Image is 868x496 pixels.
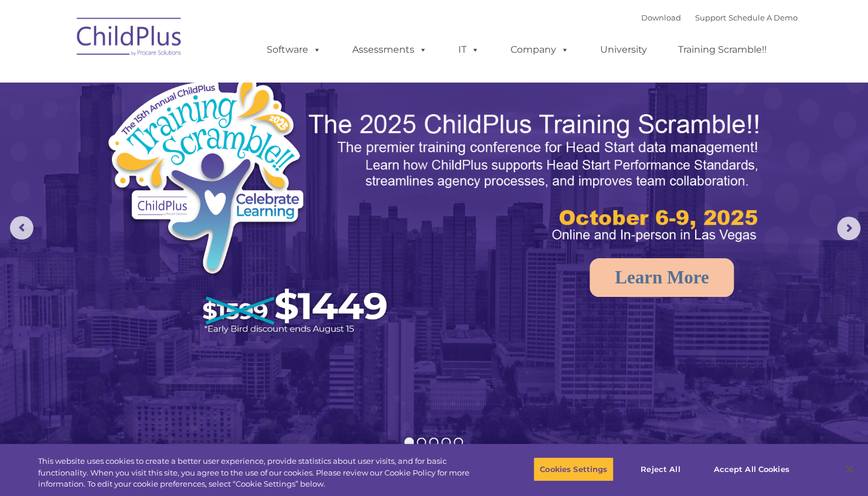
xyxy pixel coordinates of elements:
button: Close [836,456,862,482]
a: Schedule A Demo [729,13,798,22]
a: Assessments [341,38,439,61]
a: University [588,38,659,61]
button: Reject All [624,457,697,481]
a: IT [447,38,491,61]
img: ChildPlus by Procare Solutions [71,9,188,68]
div: This website uses cookies to create a better user experience, provide statistics about user visit... [38,456,478,490]
span: Last name [163,77,199,86]
button: Accept All Cookies [707,457,795,481]
a: Company [499,38,581,61]
button: Cookies Settings [533,457,614,481]
a: Download [641,13,681,22]
a: Learn More [590,258,734,297]
a: Training Scramble!! [666,38,778,61]
a: Software [255,38,333,61]
span: Phone number [163,125,213,134]
a: Support [695,13,726,22]
font: | [641,13,798,22]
